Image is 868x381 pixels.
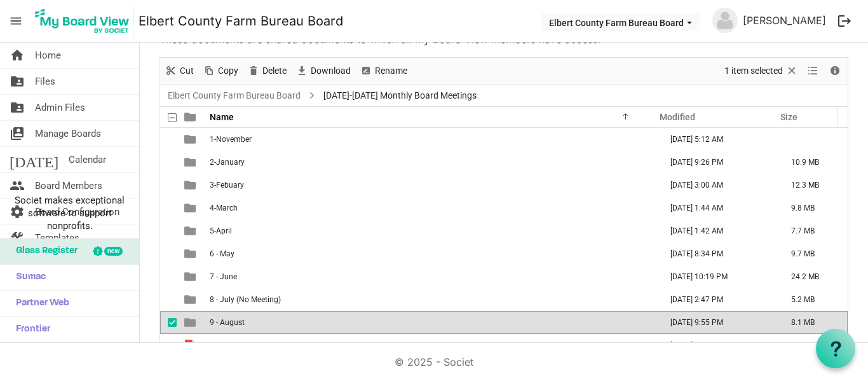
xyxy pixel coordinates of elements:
span: Board Members Contact List plus D6.pdf [210,341,348,350]
span: 7 - June [210,272,237,281]
td: is template cell column header type [177,334,206,357]
span: Partner Web [10,291,69,316]
td: 10.9 MB is template cell column header Size [778,151,848,174]
div: Download [291,58,355,85]
td: 12.3 MB is template cell column header Size [778,174,848,197]
td: 5.2 MB is template cell column header Size [778,288,848,311]
td: is template cell column header type [177,128,206,151]
td: is template cell column header type [177,174,206,197]
td: is template cell column header type [177,151,206,174]
button: Cut [163,63,196,79]
span: Societ makes exceptional software to support nonprofits. [6,194,133,232]
div: Details [824,58,846,85]
td: January 23, 2025 9:26 PM column header Modified [657,151,778,174]
span: Admin Files [35,95,85,120]
td: 24.2 MB is template cell column header Size [778,265,848,288]
span: Home [35,43,61,68]
div: View [803,58,824,85]
span: Files [35,69,55,94]
td: April 17, 2025 1:44 AM column header Modified [657,197,778,219]
span: switch_account [10,121,25,146]
span: [DATE]-[DATE] Monthly Board Meetings [321,88,479,104]
td: is template cell column header type [177,242,206,265]
span: folder_shared [10,69,25,94]
div: new [104,247,123,256]
span: Calendar [69,147,106,172]
span: Glass Register [10,239,78,264]
button: Selection [722,63,801,79]
span: 5-April [210,226,232,235]
td: checkbox [160,311,177,334]
a: [PERSON_NAME] [738,8,831,33]
span: 1-November [210,135,252,144]
td: February 27, 2025 3:00 AM column header Modified [657,174,778,197]
span: Size [780,112,797,122]
span: 4-March [210,204,238,212]
td: 1-November is template cell column header Name [206,128,657,151]
button: Rename [358,63,410,79]
td: checkbox [160,151,177,174]
span: Modified [660,112,695,122]
span: home [10,43,25,68]
td: 9.8 MB is template cell column header Size [778,197,848,219]
td: checkbox [160,334,177,357]
td: 9.7 MB is template cell column header Size [778,242,848,265]
td: January 17, 2025 5:12 AM column header Modified [657,128,778,151]
td: is template cell column header type [177,197,206,219]
span: 1 item selected [723,63,784,79]
td: July 24, 2025 2:47 PM column header Modified [657,288,778,311]
td: Board Members Contact List plus D6.pdf is template cell column header Name [206,334,657,357]
td: 7.7 MB is template cell column header Size [778,219,848,242]
button: Details [827,63,844,79]
td: 2-January is template cell column header Name [206,151,657,174]
td: checkbox [160,219,177,242]
span: Copy [217,63,240,79]
td: checkbox [160,128,177,151]
div: Copy [198,58,243,85]
td: 8.1 MB is template cell column header Size [778,311,848,334]
span: people [10,173,25,198]
td: is template cell column header type [177,219,206,242]
span: Delete [261,63,288,79]
span: Manage Boards [35,121,101,146]
span: 8 - July (No Meeting) [210,295,281,304]
td: 7 - June is template cell column header Name [206,265,657,288]
span: folder_shared [10,95,25,120]
div: Delete [243,58,291,85]
td: 8 - July (No Meeting) is template cell column header Name [206,288,657,311]
td: is template cell column header Size [778,128,848,151]
a: My Board View Logo [31,5,139,37]
td: June 26, 2025 10:19 PM column header Modified [657,265,778,288]
a: © 2025 - Societ [395,356,473,368]
button: Copy [201,63,241,79]
td: checkbox [160,197,177,219]
span: Download [309,63,352,79]
td: 3-Febuary is template cell column header Name [206,174,657,197]
td: checkbox [160,265,177,288]
span: 2-January [210,158,245,167]
div: Cut [160,58,198,85]
span: Name [210,112,234,122]
button: Delete [245,63,289,79]
td: 5-April is template cell column header Name [206,219,657,242]
span: Frontier [10,317,50,342]
td: February 27, 2025 3:00 AM column header Modified [657,334,778,357]
span: 9 - August [210,318,245,327]
td: checkbox [160,174,177,197]
div: Rename [355,58,412,85]
button: Download [294,63,353,79]
td: checkbox [160,242,177,265]
button: Elbert County Farm Bureau Board dropdownbutton [541,13,700,31]
td: August 28, 2025 9:55 PM column header Modified [657,311,778,334]
td: 488.5 kB is template cell column header Size [778,334,848,357]
img: no-profile-picture.svg [712,8,738,33]
img: My Board View Logo [31,5,133,37]
div: Clear selection [720,58,803,85]
td: is template cell column header type [177,265,206,288]
a: Elbert County Farm Bureau Board [165,88,303,104]
td: May 19, 2025 1:42 AM column header Modified [657,219,778,242]
td: 9 - August is template cell column header Name [206,311,657,334]
a: Elbert County Farm Bureau Board [139,8,343,34]
td: checkbox [160,288,177,311]
span: menu [4,9,28,33]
